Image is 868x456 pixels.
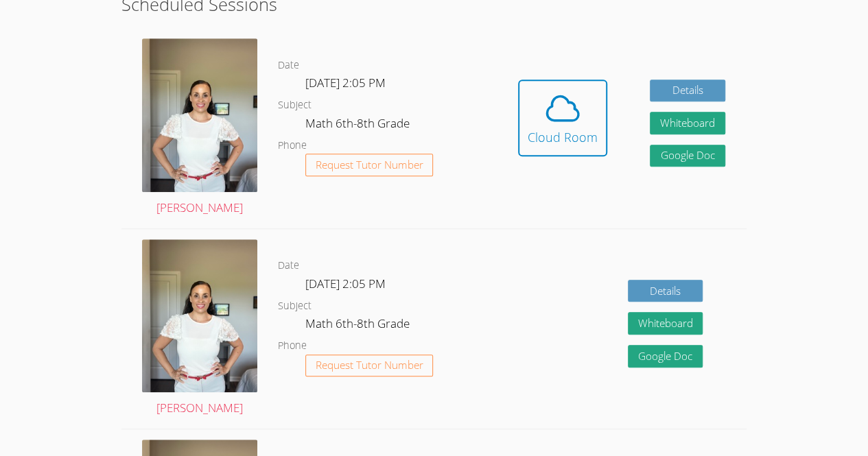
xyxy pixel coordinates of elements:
button: Whiteboard [650,112,725,134]
span: [DATE] 2:05 PM [305,276,386,291]
dd: Math 6th-8th Grade [305,114,412,137]
div: Cloud Room [528,128,598,147]
dt: Phone [278,337,307,355]
a: Details [628,280,703,302]
dd: Math 6th-8th Grade [305,314,412,337]
dt: Subject [278,298,312,315]
dt: Date [278,257,299,274]
img: IMG_9685.jpeg [142,239,257,393]
a: Google Doc [650,145,725,167]
dt: Subject [278,97,312,114]
dt: Phone [278,137,307,154]
button: Request Tutor Number [305,154,434,176]
button: Cloud Room [518,80,607,156]
a: Details [650,80,725,102]
span: [DATE] 2:05 PM [305,75,386,91]
button: Whiteboard [628,312,703,335]
dt: Date [278,57,299,74]
button: Request Tutor Number [305,355,434,377]
span: Request Tutor Number [316,360,423,370]
a: [PERSON_NAME] [142,239,257,418]
a: [PERSON_NAME] [142,38,257,217]
span: Request Tutor Number [316,160,423,170]
img: IMG_9685.jpeg [142,38,257,192]
a: Google Doc [628,345,703,368]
